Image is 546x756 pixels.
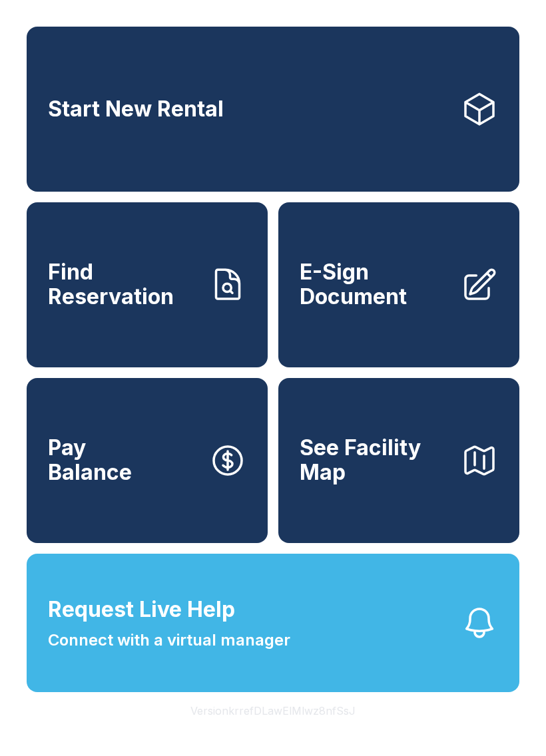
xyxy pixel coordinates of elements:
span: Find Reservation [48,260,198,309]
button: See Facility Map [278,378,519,543]
button: VersionkrrefDLawElMlwz8nfSsJ [180,692,366,729]
a: Start New Rental [27,27,519,192]
span: Pay Balance [48,436,132,484]
span: Request Live Help [48,594,235,626]
a: Find Reservation [27,202,268,367]
button: PayBalance [27,378,268,543]
button: Request Live HelpConnect with a virtual manager [27,554,519,692]
a: E-Sign Document [278,202,519,367]
span: Connect with a virtual manager [48,628,290,652]
span: See Facility Map [300,436,450,484]
span: Start New Rental [48,97,224,122]
span: E-Sign Document [300,260,450,309]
